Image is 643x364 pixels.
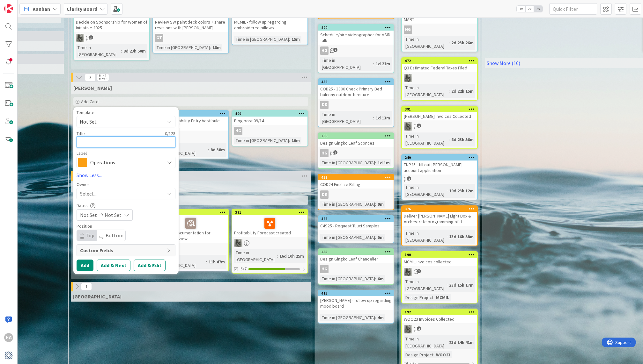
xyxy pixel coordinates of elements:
div: HG [153,132,228,141]
span: : [449,88,450,95]
a: 156Design Gingko Leaf SconcesHGTime in [GEOGRAPHIC_DATA]:1d 1m [318,132,394,169]
div: DK [320,101,329,109]
span: Custom Fields [80,246,164,254]
div: 190 [402,252,477,258]
div: Time in [GEOGRAPHIC_DATA] [404,36,449,50]
span: Support [13,1,29,9]
span: : [447,282,447,289]
span: Kanban [33,5,50,13]
div: 391 [402,106,477,112]
div: Time in [GEOGRAPHIC_DATA] [155,143,208,157]
a: 438COD24 Finalize BillingDKTime in [GEOGRAPHIC_DATA]:9m [318,174,394,210]
div: MCMIL - follow up regarding embroidered pillows [232,12,307,32]
div: Design Gingko Leaf Chandelier [318,255,394,263]
div: 192 [402,309,477,315]
div: 420 [318,25,394,31]
a: 415[PERSON_NAME] - follow up regarding mood boardTime in [GEOGRAPHIC_DATA]:4m [318,290,394,324]
span: Position [77,224,92,228]
span: : [121,47,122,54]
div: Time in [GEOGRAPHIC_DATA] [404,230,447,244]
span: : [375,234,376,241]
span: 1 [407,176,411,181]
div: HG [402,25,477,34]
span: Add Card... [81,99,101,104]
div: Time in [GEOGRAPHIC_DATA] [320,201,375,208]
a: 472Q3 Estimated Federal Taxes FiledPATime in [GEOGRAPHIC_DATA]:2d 22h 15m [401,57,478,101]
div: GT [155,34,163,42]
div: 376 [402,206,477,212]
div: HG [320,46,329,55]
textarea: To enrich screen reader interactions, please activate Accessibility in Grammarly extension settings [77,136,175,148]
div: 155 [321,250,394,254]
span: : [289,137,290,144]
a: 497Complete documentation for insurance reviewPATime in [GEOGRAPHIC_DATA]:11h 47m [152,209,229,271]
div: Decide on Sponsorship for Women of Initiative 2025 [74,12,149,32]
div: 10m [290,137,301,144]
div: 249 [405,155,477,160]
span: 3 [89,35,93,39]
div: 15m [290,36,301,43]
img: PA [404,74,412,82]
div: 8d 38m [209,146,226,153]
div: 6m [376,275,385,282]
span: : [433,294,434,301]
div: 438COD24 Finalize Billing [318,175,394,189]
span: Label [77,151,87,155]
span: : [373,114,374,121]
div: WOO23 Invoices Collected [402,315,477,323]
span: : [447,339,447,346]
span: : [447,187,447,194]
div: Time in [GEOGRAPHIC_DATA] [234,137,289,144]
a: 155Design Gingko Leaf ChandelierHGTime in [GEOGRAPHIC_DATA]:6m [318,248,394,285]
div: Design Gingko Leaf Sconces [318,139,394,147]
div: Schedule/hire videographer for ASID talk [318,31,394,45]
div: PA [402,74,477,82]
span: : [433,351,434,358]
div: MCMIL invoices collected [402,258,477,266]
div: 420Schedule/hire videographer for ASID talk [318,25,394,45]
div: Time in [GEOGRAPHIC_DATA] [404,335,447,349]
div: Time in [GEOGRAPHIC_DATA] [320,275,375,282]
div: 420 [321,25,394,30]
img: PA [234,239,242,247]
div: 391 [405,107,477,111]
span: Select... [80,190,97,197]
div: 488 [318,216,394,222]
div: 499 [235,111,307,116]
div: Q3 Estimated Federal Taxes Filed [402,64,477,72]
div: 376Deliver [PERSON_NAME] Light Box & orchestrate programming of it [402,206,477,226]
div: 391[PERSON_NAME] Invoices Collected [402,106,477,120]
div: [PERSON_NAME] Invoices Collected [402,112,477,120]
span: 5/7 [240,266,247,272]
a: Decide on Sponsorship for Women of Initiative 2025PATime in [GEOGRAPHIC_DATA]:8d 23h 50m [73,11,150,61]
div: 8d 23h 50m [122,47,147,54]
div: 438 [321,175,394,180]
div: PA [232,239,307,247]
div: HG [318,265,394,273]
div: PA [74,34,149,42]
div: DK [318,190,394,199]
div: 415 [318,290,394,296]
span: Not Set [80,211,97,219]
div: HG [320,265,329,273]
div: 192WOO23 Invoices Collected [402,309,477,323]
div: HG [404,25,412,34]
div: Time in [GEOGRAPHIC_DATA] [320,111,373,125]
a: 376Deliver [PERSON_NAME] Light Box & orchestrate programming of itTime in [GEOGRAPHIC_DATA]:13d 1... [401,205,478,246]
span: 2 [333,48,337,52]
div: 23d 15h 17m [447,282,475,289]
div: 190MCMIL invoices collected [402,252,477,266]
div: 11h 47m [207,258,226,265]
div: 2d 23h 26m [450,39,475,46]
div: Design Project [404,294,433,301]
div: TNP25 - fill out [PERSON_NAME] account application [402,161,477,175]
div: HG [320,149,329,157]
div: Time in [GEOGRAPHIC_DATA] [155,44,210,51]
div: PA [402,122,477,131]
div: 13d 16h 58m [447,233,475,240]
div: 190 [405,253,477,257]
a: 456COD25 - 3300 Check Primary Bed balcony outdoor furnitureDKTime in [GEOGRAPHIC_DATA]:1d 13m [318,78,394,127]
span: : [449,136,450,143]
span: : [375,314,376,321]
div: 156Design Gingko Leaf Sconces [318,133,394,147]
